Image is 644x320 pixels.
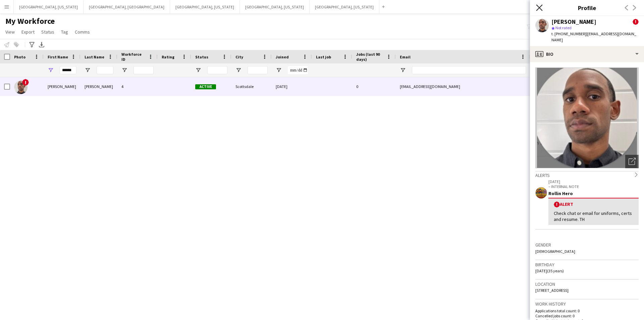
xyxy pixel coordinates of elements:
[535,313,639,318] p: Cancelled jobs count: 0
[276,67,282,73] button: Open Filter Menu
[14,81,28,94] img: Jayson Adams
[61,29,68,35] span: Tag
[195,84,216,89] span: Active
[548,179,639,184] p: [DATE]
[21,29,35,35] span: Export
[412,66,526,74] input: Email Filter Input
[272,77,312,96] div: [DATE]
[38,41,46,49] app-action-btn: Export XLSX
[195,54,208,59] span: Status
[72,28,93,36] a: Comms
[400,54,411,59] span: Email
[75,29,90,35] span: Comms
[97,66,113,74] input: Last Name Filter Input
[117,77,158,96] div: 4
[551,31,636,42] span: | [EMAIL_ADDRESS][DOMAIN_NAME]
[80,77,117,96] div: [PERSON_NAME]
[356,52,384,62] span: Jobs (last 90 days)
[39,28,57,36] a: Status
[207,66,227,74] input: Status Filter Input
[551,31,586,36] span: t. [PHONE_NUMBER]
[3,28,17,36] a: View
[551,19,596,25] div: [PERSON_NAME]
[554,210,633,222] div: Check chat or email for uniforms, certs and resume. TH
[535,308,639,313] p: Applications total count: 0
[352,77,396,96] div: 0
[396,77,530,96] div: [EMAIL_ADDRESS][DOMAIN_NAME]
[548,184,639,189] p: – INTERNAL NOTE
[535,67,639,168] img: Crew avatar or photo
[85,54,104,59] span: Last Name
[19,28,37,36] a: Export
[625,155,639,168] div: Open photos pop-in
[121,52,146,62] span: Workforce ID
[84,0,170,13] button: [GEOGRAPHIC_DATA], [GEOGRAPHIC_DATA]
[235,54,243,59] span: City
[530,46,644,62] div: Bio
[555,25,572,30] span: Not rated
[535,288,569,293] span: [STREET_ADDRESS]
[162,54,174,59] span: Rating
[535,301,639,307] h3: Work history
[231,77,272,96] div: Scottsdale
[535,268,564,273] span: [DATE] (35 years)
[535,171,639,178] div: Alerts
[44,77,80,96] div: [PERSON_NAME]
[58,28,71,36] a: Tag
[170,0,240,13] button: [GEOGRAPHIC_DATA], [US_STATE]
[276,54,289,59] span: Joined
[633,19,639,25] span: !
[248,66,268,74] input: City Filter Input
[85,67,91,73] button: Open Filter Menu
[548,190,639,196] div: Rollin Hero
[316,54,331,59] span: Last job
[535,262,639,268] h3: Birthday
[310,0,379,13] button: [GEOGRAPHIC_DATA], [US_STATE]
[121,67,127,73] button: Open Filter Menu
[14,54,25,59] span: Photo
[530,3,644,12] h3: Profile
[60,66,76,74] input: First Name Filter Input
[554,201,633,208] div: Alert
[48,54,68,59] span: First Name
[240,0,310,13] button: [GEOGRAPHIC_DATA], [US_STATE]
[48,67,54,73] button: Open Filter Menu
[400,67,406,73] button: Open Filter Menu
[554,201,560,208] span: !
[5,29,15,35] span: View
[535,242,639,248] h3: Gender
[14,0,84,13] button: [GEOGRAPHIC_DATA], [US_STATE]
[28,41,36,49] app-action-btn: Advanced filters
[235,67,241,73] button: Open Filter Menu
[288,66,308,74] input: Joined Filter Input
[22,79,29,86] span: !
[41,29,54,35] span: Status
[535,281,639,287] h3: Location
[195,67,201,73] button: Open Filter Menu
[5,16,55,26] span: My Workforce
[535,249,575,254] span: [DEMOGRAPHIC_DATA]
[133,66,154,74] input: Workforce ID Filter Input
